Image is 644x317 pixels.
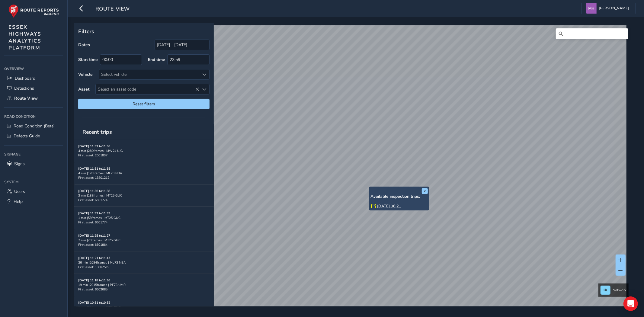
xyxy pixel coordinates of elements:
[14,133,40,139] span: Defects Guide
[8,4,59,18] img: rr logo
[95,5,130,14] span: route-view
[14,85,34,91] span: Detections
[14,95,38,101] span: Route View
[78,242,107,247] span: First asset: 6601864
[78,42,90,48] label: Dates
[78,198,107,202] span: First asset: 6601774
[4,150,63,159] div: Signage
[422,188,428,194] button: x
[15,75,35,81] span: Dashboard
[78,283,210,287] div: 19 min | 2015 frames | PF73 UMR
[78,238,210,242] div: 2 min | 78 frames | MT25 GUC
[4,121,63,131] a: Road Condition (Beta)
[370,194,428,199] h6: Available inspection trips:
[78,233,110,238] strong: [DATE] 11:25 to 11:27
[78,193,210,198] div: 3 min | 138 frames | MT25 GUC
[14,189,25,194] span: Users
[4,73,63,83] a: Dashboard
[8,24,41,51] span: ESSEX HIGHWAYS ANALYTICS PLATFORM
[78,220,107,225] span: First asset: 6601774
[4,64,63,73] div: Overview
[78,211,110,216] strong: [DATE] 11:32 to 11:33
[14,161,25,167] span: Signs
[78,171,210,175] div: 4 min | 120 frames | ML73 NBA
[78,305,210,309] div: 1 min | 22 frames | MT25 GUC
[4,112,63,121] div: Road Condition
[4,159,63,169] a: Signs
[83,101,205,107] span: Reset filters
[4,93,63,103] a: Route View
[78,72,93,77] label: Vehicle
[14,123,55,129] span: Road Condition (Beta)
[78,300,110,305] strong: [DATE] 10:51 to 10:52
[78,124,116,140] span: Recent trips
[96,84,199,94] span: Select an asset code
[4,187,63,197] a: Users
[99,69,199,79] div: Select vehicle
[599,3,629,14] span: [PERSON_NAME]
[78,216,210,220] div: 1 min | 58 frames | MT25 GUC
[556,28,628,39] input: Search
[78,256,110,260] strong: [DATE] 11:21 to 11:47
[613,288,626,293] span: Network
[199,84,209,94] div: Select an asset code
[78,99,210,109] button: Reset filters
[14,199,23,204] span: Help
[586,3,631,14] button: [PERSON_NAME]
[78,278,110,283] strong: [DATE] 11:18 to 11:36
[78,144,110,149] strong: [DATE] 11:52 to 11:56
[623,296,638,311] div: Open Intercom Messenger
[78,153,107,158] span: First asset: 2001837
[78,260,210,265] div: 26 min | 2084 frames | ML73 NBA
[78,287,107,292] span: First asset: 6602685
[4,197,63,207] a: Help
[78,265,109,269] span: First asset: 13802519
[78,57,98,62] label: Start time
[76,25,626,313] canvas: Map
[148,57,165,62] label: End time
[78,175,109,180] span: First asset: 13801212
[4,83,63,93] a: Detections
[78,86,89,92] label: Asset
[78,189,110,193] strong: [DATE] 11:36 to 11:38
[586,3,597,14] img: diamond-layout
[78,149,210,153] div: 4 min | 269 frames | MW24 UJG
[78,166,110,171] strong: [DATE] 11:51 to 11:55
[4,131,63,141] a: Defects Guide
[377,203,401,209] a: [DATE] 06:21
[78,27,210,35] p: Filters
[4,178,63,187] div: System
